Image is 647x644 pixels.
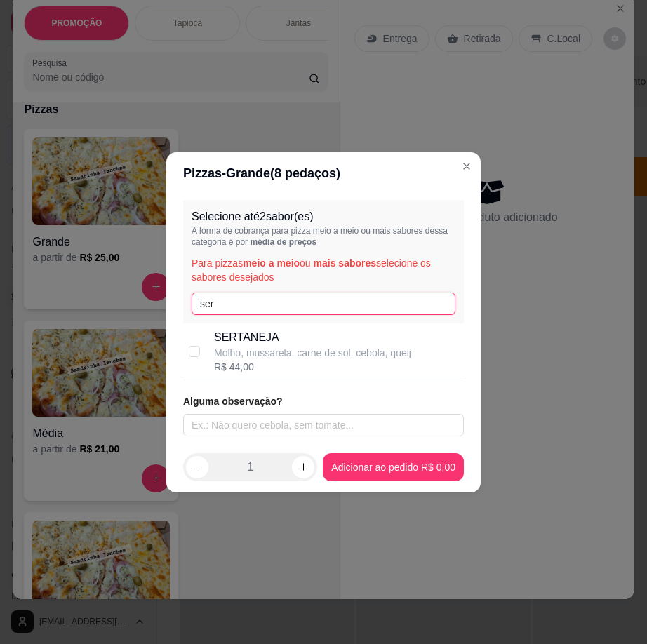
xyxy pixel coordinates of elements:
button: increase-product-quantity [292,456,314,478]
button: decrease-product-quantity [186,456,208,478]
input: Ex.: Não quero cebola, sem tomate... [183,414,464,436]
p: 1 [247,459,253,476]
p: Para pizzas ou selecione os sabores desejados [192,256,455,284]
button: Adicionar ao pedido R$ 0,00 [323,453,464,481]
p: Selecione até 2 sabor(es) [192,208,455,225]
span: média de preços [250,237,316,247]
span: mais sabores [314,257,377,269]
input: Pesquise pelo nome do sabor [192,293,455,315]
p: A forma de cobrança para pizza meio a meio ou mais sabores dessa categoria é por [192,225,455,248]
article: Alguma observação? [183,394,464,408]
p: Molho, mussarela, carne de sol, cebola, queij [214,346,411,360]
span: meio a meio [243,257,300,269]
p: SERTANEJA [214,329,411,346]
div: R$ 44,00 [214,360,411,374]
button: Close [455,155,478,177]
div: Pizzas - Grande ( 8 pedaços) [183,163,464,183]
